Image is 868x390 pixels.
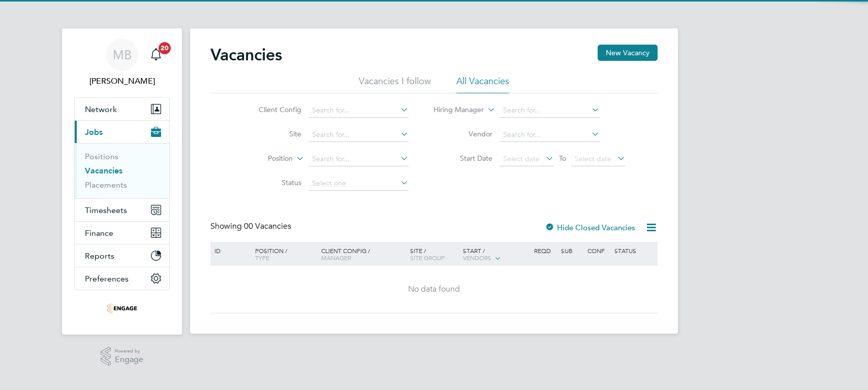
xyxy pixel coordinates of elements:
[308,152,409,166] input: Search for...
[585,242,611,259] div: Conf
[434,154,492,163] label: Start Date
[243,178,301,187] label: Status
[500,103,600,118] input: Search for...
[85,127,103,137] span: Jobs
[85,251,114,261] span: Reports
[74,39,170,87] a: MB[PERSON_NAME]
[575,154,611,163] span: Select date
[62,28,182,335] nav: Main navigation
[308,176,409,191] input: Select one
[503,154,540,163] span: Select date
[113,48,132,61] span: MB
[243,105,301,114] label: Client Config
[85,166,122,175] a: Vacancies
[308,128,409,142] input: Search for...
[101,347,144,366] a: Powered byEngage
[532,242,558,259] div: Reqd
[107,300,137,316] img: seniorsalmon-logo-retina.png
[559,242,585,259] div: Sub
[425,105,484,115] label: Hiring Manager
[359,75,431,93] li: Vacancies I follow
[85,274,129,283] span: Preferences
[410,254,445,262] span: Site Group
[85,228,113,238] span: Finance
[85,180,127,190] a: Placements
[146,39,166,71] a: 20
[612,242,656,259] div: Status
[319,242,408,266] div: Client Config /
[75,222,169,244] button: Finance
[545,223,635,232] label: Hide Closed Vacancies
[75,98,169,120] button: Network
[85,104,117,114] span: Network
[460,242,532,267] div: Start /
[115,347,143,356] span: Powered by
[210,45,282,65] h2: Vacancies
[243,129,301,138] label: Site
[74,300,170,316] a: Go to home page
[556,152,569,165] span: To
[85,152,118,161] a: Positions
[234,154,293,164] label: Position
[75,267,169,290] button: Preferences
[212,242,247,259] div: ID
[434,129,492,138] label: Vendor
[308,103,409,118] input: Search for...
[212,284,656,295] div: No data found
[255,254,269,262] span: Type
[598,45,658,61] button: New Vacancy
[210,221,293,232] div: Showing
[75,143,169,198] div: Jobs
[159,42,171,54] span: 20
[75,199,169,221] button: Timesheets
[74,75,170,87] span: Mark Beastall
[75,244,169,267] button: Reports
[463,254,491,262] span: Vendors
[244,221,291,231] span: 00 Vacancies
[408,242,461,266] div: Site /
[456,75,509,93] li: All Vacancies
[321,254,351,262] span: Manager
[115,356,143,364] span: Engage
[85,205,127,215] span: Timesheets
[500,128,600,142] input: Search for...
[247,242,319,266] div: Position /
[75,121,169,143] button: Jobs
